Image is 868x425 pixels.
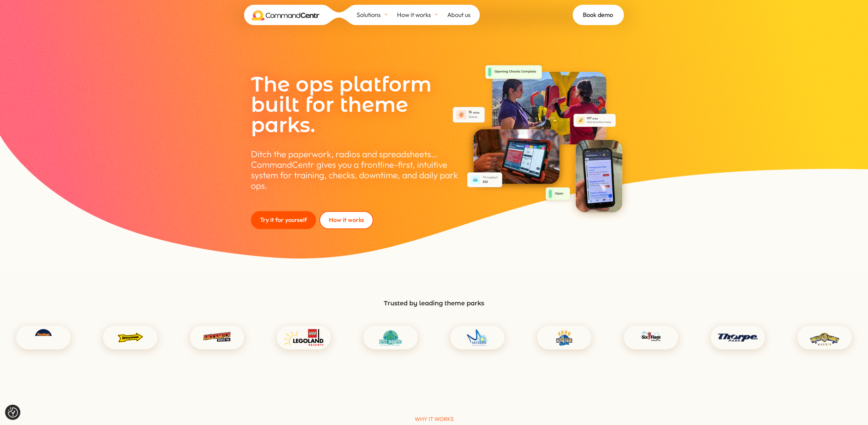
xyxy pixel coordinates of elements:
[467,329,488,346] img: Merlin_Entertainments_2013 (1)
[397,10,431,20] span: How it works
[384,300,484,307] span: Trusted by leading theme parks
[118,329,143,346] img: Kennywood_Arrow_logo (1)
[397,5,447,25] a: How it works
[473,178,559,186] picture: Tablet
[35,329,52,346] img: Flamingo-Land_Resort.svg_
[583,10,613,20] span: Book demo
[575,207,623,215] picture: Mobile Device
[540,200,575,208] picture: Open
[573,5,624,25] a: Book demo
[251,415,617,423] p: WHY IT WORKS
[480,61,547,85] img: Checks Complete
[251,159,458,191] span: CommandCentr gives you a frontline-first, intuitive system for training, checks, downtime, and da...
[357,5,397,25] a: Solutions
[251,72,432,137] span: The ops platform built for theme parks.
[379,329,402,346] img: Lost Island Theme Park
[492,139,606,146] picture: Ride Operators
[540,183,575,206] img: Open
[556,329,573,346] img: Movie_Park_Germany_Logo (1)
[575,140,623,212] img: Mobile Device
[447,10,471,20] span: About us
[357,10,381,20] span: Solutions
[717,329,759,346] img: new-tp-logo-500xmidipx (1)
[319,211,373,229] a: How it works
[8,407,18,418] button: Consent Preferences
[451,105,487,125] img: Queue
[251,148,437,160] span: Ditch the paperwork, radios and spreadsheets…
[447,5,480,25] a: About us
[634,331,668,344] picture: SixFlags
[473,129,559,184] img: Tablet
[809,329,840,346] img: Parque_Warner_Madrid_logo
[284,329,323,346] img: Legoland_resorts_logo-1
[194,331,240,344] picture: KnockHatch-Logo
[251,211,316,229] a: Try it for yourself
[571,122,617,130] picture: Downtime
[480,79,547,86] picture: Checks Complete
[465,183,504,191] picture: Throughput
[451,119,487,126] picture: Queue
[492,72,606,145] img: Ride Operators
[8,407,18,418] img: Revisit consent button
